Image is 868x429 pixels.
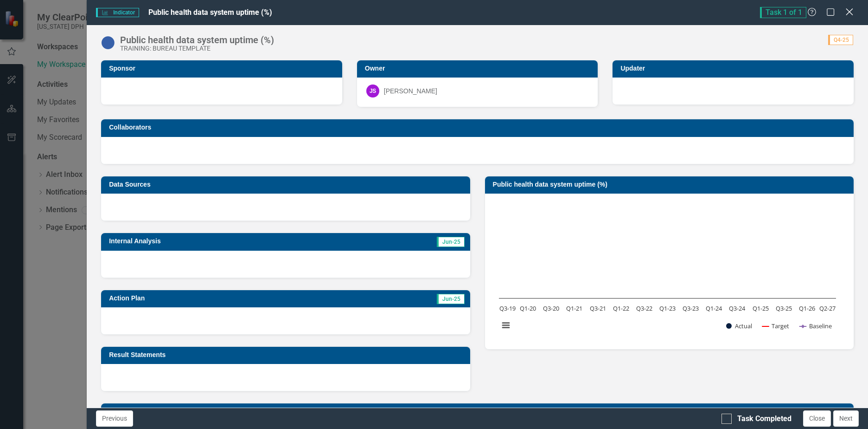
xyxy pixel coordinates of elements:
[109,65,338,72] h3: Sponsor
[437,237,465,247] span: Jun-25
[659,304,676,312] text: Q1-23
[737,414,791,424] div: Task Completed
[494,201,841,340] svg: Interactive chart
[800,322,832,330] button: Show Baseline
[499,319,512,332] button: View chart menu, Chart
[120,35,274,45] div: Public health data system uptime (%)
[109,238,338,245] h3: Internal Analysis
[798,304,815,312] text: Q1-26
[437,294,465,304] span: Jun-25
[760,7,806,18] span: Task 1 of 1
[520,304,536,312] text: Q1-20
[819,304,836,312] text: Q2-27
[729,304,746,312] text: Q3-24
[120,45,274,52] div: TRAINING: BUREAU TEMPLATE
[96,8,139,17] span: Indicator
[499,304,515,312] text: Q3-19
[726,322,752,330] button: Show Actual
[620,65,849,72] h3: Updater
[384,86,437,96] div: [PERSON_NAME]
[148,8,272,17] span: Public health data system uptime (%)
[109,351,465,358] h3: Result Statements
[109,124,849,131] h3: Collaborators
[109,295,306,302] h3: Action Plan
[543,304,559,312] text: Q3-20
[762,322,790,330] button: Show Target
[803,410,831,427] button: Close
[109,181,465,188] h3: Data Sources
[366,84,379,97] div: JS
[706,304,722,312] text: Q1-24
[636,304,652,312] text: Q3-22
[828,35,853,45] span: Q4-25
[96,410,133,427] button: Previous
[589,304,606,312] text: Q3-21
[101,35,115,50] img: No Information
[613,304,629,312] text: Q1-22
[752,304,768,312] text: Q1-25
[365,65,594,72] h3: Owner
[566,304,582,312] text: Q1-21
[493,181,849,188] h3: Public health data system uptime (%)
[494,201,844,340] div: Chart. Highcharts interactive chart.
[833,410,859,427] button: Next
[775,304,791,312] text: Q3-25
[683,304,699,312] text: Q3-23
